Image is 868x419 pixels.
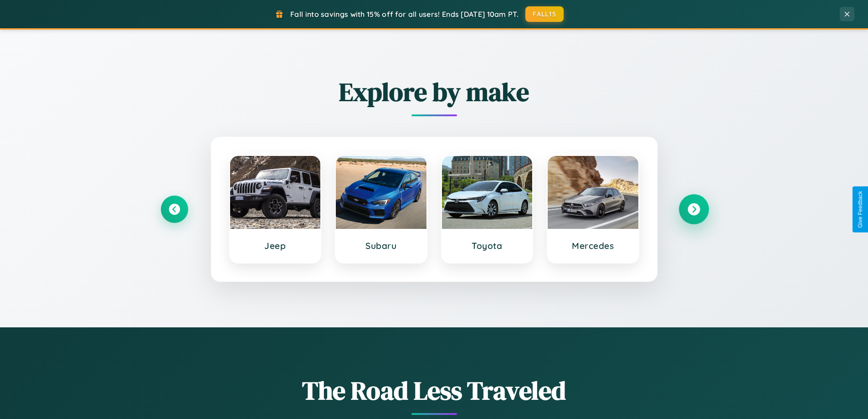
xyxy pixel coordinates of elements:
[161,74,708,109] h2: Explore by make
[525,6,564,22] button: FALL15
[345,240,417,251] h3: Subaru
[857,191,863,228] div: Give Feedback
[290,10,519,19] span: Fall into savings with 15% off for all users! Ends [DATE] 10am PT.
[239,240,312,251] h3: Jeep
[161,373,708,408] h1: The Road Less Traveled
[451,240,524,251] h3: Toyota
[557,240,629,251] h3: Mercedes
